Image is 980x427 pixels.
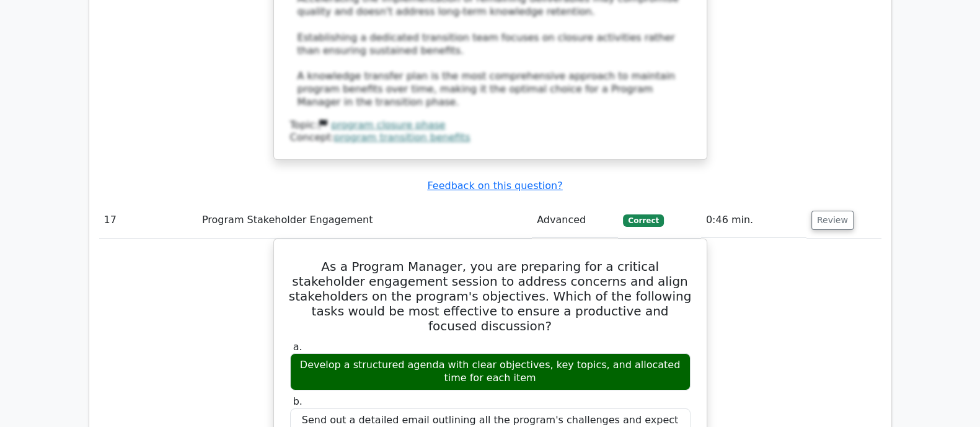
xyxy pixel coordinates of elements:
span: a. [293,341,302,353]
a: program closure phase [331,119,445,131]
div: Concept: [290,131,691,144]
button: Review [811,211,854,230]
div: Topic: [290,119,691,132]
td: Program Stakeholder Engagement [197,203,532,238]
div: Develop a structured agenda with clear objectives, key topics, and allocated time for each item [290,353,691,390]
span: b. [293,395,302,407]
td: 0:46 min. [701,203,806,238]
h5: As a Program Manager, you are preparing for a critical stakeholder engagement session to address ... [289,259,692,333]
a: Feedback on this question? [427,180,562,191]
span: Correct [623,214,663,227]
a: program transition benefits [334,131,470,143]
td: Advanced [532,203,618,238]
td: 17 [99,203,197,238]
